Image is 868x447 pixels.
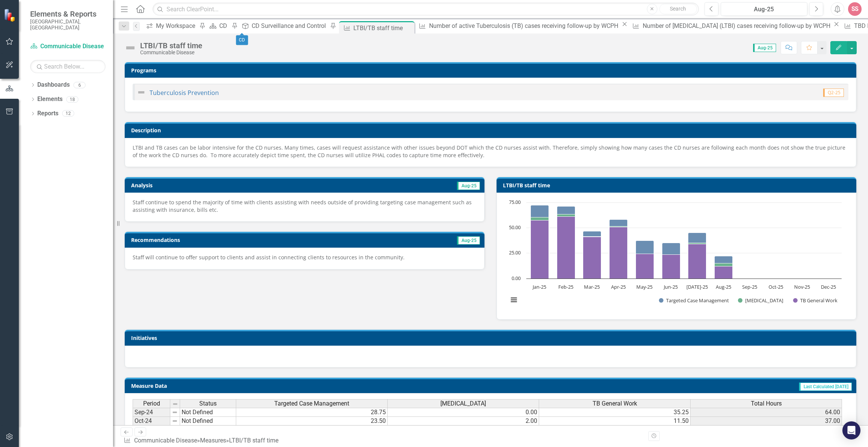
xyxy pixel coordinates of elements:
text: Aug-25 [716,283,731,290]
h3: Initiatives [131,335,853,341]
a: Number of [MEDICAL_DATA] (LTBI) cases receiving follow-up by WCPH [629,21,831,31]
p: Staff continue to spend the majority of time with clients assisting with needs outside of providi... [133,199,477,214]
path: Apr-25, 50.75. TB General Work. [610,227,628,279]
path: Apr-25, 0.5. Patient Education. [610,227,628,227]
span: [MEDICAL_DATA] [440,400,486,407]
td: Not Defined [180,408,236,417]
button: Aug-25 [721,2,807,16]
a: Communicable Disease [134,437,197,444]
div: CD [236,35,248,45]
div: Communicable Disease [140,50,202,55]
small: [GEOGRAPHIC_DATA], [GEOGRAPHIC_DATA] [30,18,105,31]
a: Elements [37,95,63,104]
text: Apr-25 [611,283,626,290]
span: Elements & Reports [30,9,105,18]
a: Dashboards [37,81,70,89]
img: Not Defined [137,88,146,97]
td: 11.50 [539,417,691,426]
div: 6 [73,82,86,88]
img: 8DAGhfEEPCf229AAAAAElFTkSuQmCC [172,418,178,424]
div: Chart. Highcharts interactive chart. [504,199,848,312]
div: LTBI/TB staff time [229,437,278,444]
div: 12 [62,110,74,117]
button: View chart menu, Chart [509,294,519,305]
div: LTBI/TB staff time [140,41,202,50]
a: CD Surveillance and Control [239,21,328,31]
button: Show Patient Education [738,297,785,304]
img: 8DAGhfEEPCf229AAAAAElFTkSuQmCC [172,401,178,407]
img: Not Defined [124,42,136,54]
button: SS [848,2,862,16]
p: Staff will continue to offer support to clients and assist in connecting clients to resources in ... [133,254,477,261]
span: Last Calculated [DATE] [799,383,852,391]
g: TB General Work, bar series 3 of 3 with 12 bars. [531,202,829,279]
path: Mar-25, 41. TB General Work. [583,237,601,279]
path: Feb-25, 7.75. Targeted Case Management. [557,207,575,214]
div: » » [124,436,281,445]
text: May-25 [636,283,653,290]
path: Jul-25, 1. Patient Education. [688,243,706,244]
td: 37.00 [691,417,842,426]
path: Mar-25, 5.25. Targeted Case Management. [583,231,601,237]
h3: Analysis [131,182,297,188]
path: Jan-25, 2.75. Patient Education. [531,217,549,220]
a: Number of active Tuberculosis (TB) cases receiving follow-up by WCPH [416,21,620,31]
button: Search [659,4,697,14]
h3: Programs [131,67,853,73]
text: 0.00 [512,275,521,282]
input: Search ClearPoint... [153,3,699,16]
text: Oct-25 [769,283,783,290]
div: 18 [66,96,78,103]
path: Aug-25, 2.75. Patient Education. [715,263,733,266]
h3: Recommendations [131,237,367,243]
path: Aug-25, 12.25. TB General Work. [715,266,733,279]
button: Show Targeted Case Management [659,297,729,304]
div: My Workspace [156,21,197,31]
span: Status [199,400,217,407]
path: Aug-25, 7. Targeted Case Management. [715,256,733,263]
path: Feb-25, 61.25. TB General Work. [557,217,575,279]
text: Nov-25 [794,283,810,290]
a: Measures [200,437,226,444]
span: Aug-25 [457,236,480,245]
h3: Measure Data [131,383,420,389]
span: Total Hours [751,400,782,407]
a: Reports [37,109,58,118]
path: May-25, 13. Targeted Case Management. [636,241,654,254]
h3: LTBI/TB staff time [503,182,853,188]
path: Jun-25, 23.75. TB General Work. [662,255,680,279]
text: Jan-25 [532,283,546,290]
text: Jun-25 [663,283,678,290]
a: Communicable Disease [30,42,105,51]
path: Feb-25, 2. Patient Education. [557,214,575,217]
p: LTBI and TB cases can be labor intensive for the CD nurses. Many times, cases will request assist... [133,144,848,159]
text: 50.00 [509,224,521,231]
td: Not Defined [180,417,236,426]
path: Jan-25, 57.5. TB General Work. [531,220,549,279]
path: Jul-25, 10.25. Targeted Case Management. [688,233,706,243]
path: Mar-25, 0.5. Patient Education. [583,237,601,237]
text: Mar-25 [584,283,600,290]
text: TB General Work [800,297,837,304]
text: [MEDICAL_DATA] [745,297,783,304]
div: CD Surveillance and Control [252,21,328,31]
img: ClearPoint Strategy [4,9,17,22]
span: Aug-25 [457,182,480,190]
div: Aug-25 [723,5,805,14]
span: Q2-25 [823,89,844,97]
span: TB General Work [593,400,637,407]
td: 28.75 [236,408,388,417]
img: 8DAGhfEEPCf229AAAAAElFTkSuQmCC [172,409,178,415]
a: CD [207,21,229,31]
text: Feb-25 [558,283,573,290]
div: LTBI/TB staff time [353,23,413,33]
path: Apr-25, 6.75. Targeted Case Management. [610,220,628,227]
path: May-25, 24.25. TB General Work. [636,254,654,279]
svg: Interactive chart [504,199,845,312]
span: Aug-25 [753,44,776,52]
text: [DATE]-25 [686,283,708,290]
text: Targeted Case Management [666,297,729,304]
div: Number of [MEDICAL_DATA] (LTBI) cases receiving follow-up by WCPH [643,21,832,31]
text: Dec-25 [821,283,836,290]
td: Sep-24 [133,408,170,417]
